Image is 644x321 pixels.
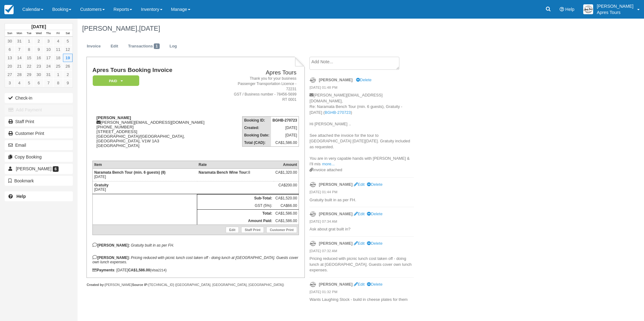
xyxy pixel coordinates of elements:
button: Add Payment [5,105,73,115]
strong: Created by: [87,283,105,287]
th: Booking Date: [242,132,271,139]
address: Thank you for your business Passenger Transportation Licence - 72231 GST / Business number - 7845... [229,76,296,103]
th: Rate [197,161,274,168]
a: 24 [44,62,53,70]
th: Sat [63,30,73,37]
a: 2 [63,70,73,79]
a: 14 [15,54,24,62]
a: Delete [367,241,382,246]
small: 2214 [158,268,165,272]
span: 6 [53,166,59,172]
span: 1 [154,43,160,49]
h1: [PERSON_NAME], [82,25,556,32]
b: Help [16,194,26,199]
a: Help [5,191,73,201]
a: 26 [63,62,73,70]
strong: BGHB-270723 [273,118,297,123]
a: 19 [63,54,73,62]
strong: [PERSON_NAME]: [92,243,130,247]
img: A1 [583,4,593,14]
button: Check-in [5,93,73,103]
th: Created: [242,124,271,132]
th: Mon [15,30,24,37]
em: [DATE] 07:32 AM [309,248,414,255]
div: [PERSON_NAME][EMAIL_ADDRESS][DOMAIN_NAME] [PHONE_NUMBER] [STREET_ADDRESS] [GEOGRAPHIC_DATA]/[GEOG... [92,115,226,156]
a: 31 [44,70,53,79]
th: Amount Paid: [197,217,274,225]
td: CA$66.00 [274,202,299,210]
strong: Naramata Bench Tour (min. 6 guests) (8) [94,170,166,175]
em: [DATE] 01:48 PM [309,85,414,92]
a: 21 [15,62,24,70]
div: [PERSON_NAME] [TECHNICAL_ID] ([GEOGRAPHIC_DATA], [GEOGRAPHIC_DATA], [GEOGRAPHIC_DATA]) [87,283,304,287]
strong: Naramata Bench Wine Tour [199,170,248,175]
a: 20 [5,62,15,70]
p: Ask about grat built in? [309,226,414,232]
td: 8 [197,168,274,181]
a: 23 [34,62,43,70]
div: Invoice attached [309,167,414,173]
strong: Payments [92,268,114,272]
a: Staff Print [241,227,264,233]
a: 6 [34,79,43,87]
a: Edit [354,241,365,246]
th: Total: [197,209,274,217]
button: Bookmark [5,176,73,186]
a: more... [322,162,335,166]
a: 7 [15,45,24,54]
a: 27 [5,70,15,79]
a: 5 [63,37,73,45]
p: Gratuity built in as per FH. [309,197,414,203]
p: [PERSON_NAME] [597,3,633,9]
a: Delete [367,282,382,287]
a: 28 [15,70,24,79]
strong: [PERSON_NAME] [319,282,353,287]
a: 12 [63,45,73,54]
a: 4 [53,37,63,45]
td: [DATE] [92,181,197,194]
a: 22 [24,62,34,70]
a: 6 [5,45,15,54]
a: 10 [44,45,53,54]
em: [DATE] 01:32 PM [309,289,414,296]
div: CA$200.00 [275,183,297,192]
a: 25 [53,62,63,70]
td: GST (5%): [197,202,274,210]
a: Paid [92,75,137,87]
a: Customer Print [266,227,297,233]
a: Edit [354,212,365,216]
div: CA$1,320.00 [275,170,297,180]
a: 16 [34,54,43,62]
td: CA$1,586.00 [274,209,299,217]
th: Booking ID: [242,116,271,124]
em: Paid [93,75,139,86]
a: 7 [44,79,53,87]
a: Delete [367,182,382,187]
a: 8 [24,45,34,54]
strong: [PERSON_NAME] [319,241,353,246]
a: Log [165,40,182,52]
img: checkfront-main-nav-mini-logo.png [4,5,14,14]
a: 3 [5,79,15,87]
th: Amount [274,161,299,168]
a: 29 [24,70,34,79]
strong: [PERSON_NAME] [319,212,353,216]
a: BGHB-270723 [325,110,351,115]
a: 5 [24,79,34,87]
a: 4 [15,79,24,87]
td: [DATE] [92,168,197,181]
em: [DATE] 01:44 PM [309,189,414,196]
td: CA$1,586.00 [274,217,299,225]
a: 3 [44,37,53,45]
a: 1 [24,37,34,45]
a: Staff Print [5,117,73,127]
em: Pricing reduced with picnic lunch cost taken off - doing lunch at [GEOGRAPHIC_DATA]. Guests cover... [92,256,298,264]
th: Total (CAD): [242,139,271,147]
a: 31 [15,37,24,45]
th: Wed [34,30,43,37]
button: Email [5,140,73,150]
a: 2 [34,37,43,45]
th: Sub-Total: [197,194,274,202]
a: 18 [53,54,63,62]
strong: [DATE] [31,24,46,29]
